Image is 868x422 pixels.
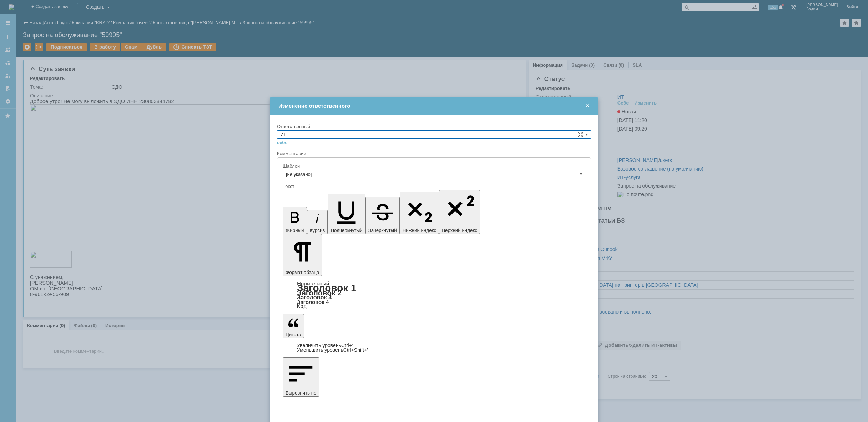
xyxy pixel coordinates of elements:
a: Increase [297,342,353,348]
div: Шаблон [283,164,584,168]
button: Верхний индекс [439,190,480,234]
div: Цитата [283,343,585,352]
a: себе [277,140,288,146]
div: Текст [283,184,584,189]
div: Изменение ответственного [278,103,591,109]
span: Подчеркнутый [330,228,362,233]
span: Нижний индекс [403,228,436,233]
span: Цитата [286,332,301,337]
span: Зачеркнутый [368,228,397,233]
button: Подчеркнутый [328,194,365,234]
button: Цитата [283,314,304,338]
div: Формат абзаца [283,281,585,309]
span: Закрыть [584,103,591,109]
button: Нижний индекс [400,192,439,234]
button: Курсив [307,210,328,234]
button: Формат абзаца [283,234,322,276]
span: Ctrl+Shift+' [343,347,368,353]
span: Свернуть (Ctrl + M) [574,103,581,109]
a: Заголовок 2 [297,289,342,297]
button: Зачеркнутый [365,197,400,234]
a: Заголовок 1 [297,283,357,294]
a: Заголовок 4 [297,299,329,305]
span: Сложная форма [577,132,583,137]
a: Заголовок 3 [297,294,332,300]
span: Верхний индекс [442,228,477,233]
span: Жирный [286,228,304,233]
a: Decrease [297,347,368,353]
span: Формат абзаца [286,270,319,275]
div: Ответственный [277,124,590,129]
button: Выровнять по [283,357,319,397]
span: Ctrl+' [341,342,353,348]
button: Жирный [283,207,307,234]
a: Код [297,303,307,310]
span: Выровнять по [286,390,316,396]
div: Комментарий [277,151,591,157]
a: Нормальный [297,280,329,286]
span: Курсив [310,228,325,233]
